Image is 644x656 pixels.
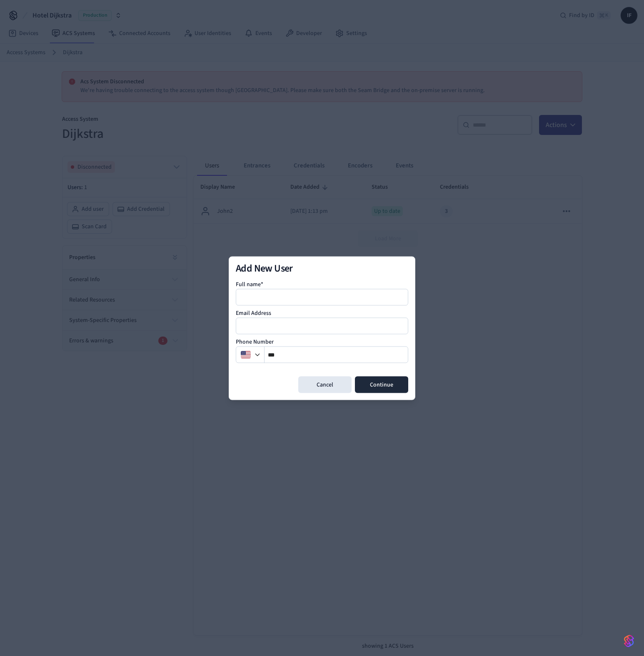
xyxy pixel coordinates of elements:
label: Email Address [236,309,271,317]
button: Continue [355,376,408,393]
label: Full name* [236,280,263,288]
label: Phone Number [236,337,274,346]
button: Cancel [298,376,352,393]
img: SeamLogoGradient.69752ec5.svg [624,634,634,648]
h2: Add New User [236,263,408,273]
